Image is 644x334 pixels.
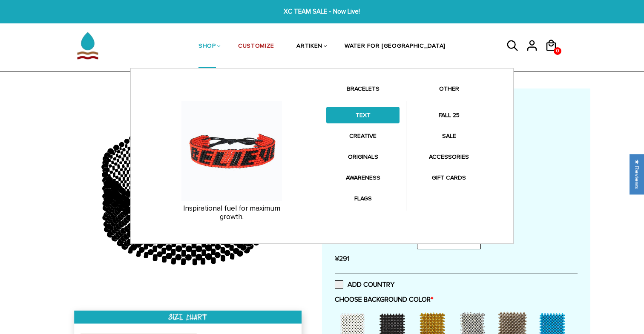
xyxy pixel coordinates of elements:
[335,295,578,304] label: CHOOSE BACKGROUND COLOR
[296,25,322,69] a: ARTIKEN
[412,148,486,165] a: ACCESSORIES
[545,54,564,56] a: 0
[345,25,446,69] a: WATER FOR [GEOGRAPHIC_DATA]
[198,7,446,17] span: XC TEAM SALE - Now Live!
[335,254,349,263] span: ¥291
[198,25,216,69] a: SHOP
[146,204,318,222] p: Inspirational fuel for maximum growth.
[326,128,400,144] a: CREATIVE
[412,169,486,186] a: GIFT CARDS
[554,45,561,57] span: 0
[412,128,486,144] a: SALE
[326,190,400,207] a: FLAGS
[630,154,644,194] div: Click to open Judge.me floating reviews tab
[326,84,400,98] a: BRACELETS
[326,169,400,186] a: AWARENESS
[326,107,400,123] a: TEXT
[412,107,486,123] a: FALL 25
[238,25,274,69] a: CUSTOMIZE
[412,84,486,98] a: OTHER
[335,280,394,289] label: ADD COUNTRY
[326,148,400,165] a: ORIGINALS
